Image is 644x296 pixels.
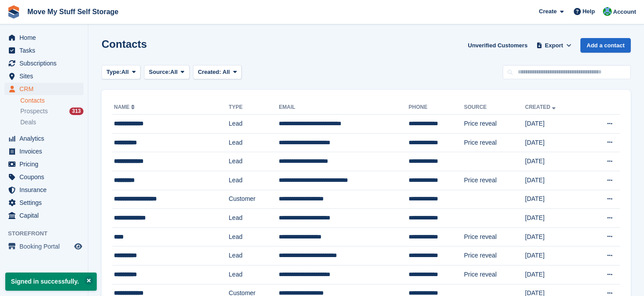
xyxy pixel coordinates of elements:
span: Create [539,7,557,16]
span: Capital [19,209,72,222]
span: Account [613,8,636,16]
td: [DATE] [525,152,586,171]
button: Type: All [102,65,140,80]
td: [DATE] [525,265,586,284]
span: Created: [198,69,221,75]
td: Lead [229,171,279,190]
th: Source [464,100,525,115]
span: Pricing [19,158,72,170]
span: Invoices [19,145,72,158]
a: menu [4,70,83,82]
button: Source: All [144,65,189,80]
td: [DATE] [525,190,586,209]
td: Price reveal [464,115,525,134]
td: Lead [229,133,279,152]
a: menu [4,158,83,170]
td: Price reveal [464,133,525,152]
p: Signed in successfully. [5,273,97,291]
span: CRM [19,83,72,95]
span: Coupons [19,171,72,183]
span: Export [545,41,563,50]
span: Analytics [19,132,72,145]
img: Dan [603,7,612,16]
span: Source: [149,68,170,77]
span: Home [19,31,72,44]
td: Lead [229,209,279,228]
td: Lead [229,152,279,171]
th: Email [279,100,409,115]
a: Name [114,104,136,110]
td: Lead [229,265,279,284]
span: Deals [20,118,36,127]
span: Subscriptions [19,57,72,69]
td: Price reveal [464,171,525,190]
span: Prospects [20,107,48,115]
th: Type [229,100,279,115]
a: menu [4,196,83,209]
a: menu [4,145,83,158]
td: [DATE] [525,246,586,265]
td: [DATE] [525,133,586,152]
td: Lead [229,115,279,134]
a: menu [4,184,83,196]
td: Lead [229,246,279,265]
a: Add a contact [580,38,631,53]
span: Sites [19,70,72,82]
span: Booking Portal [19,240,72,253]
td: [DATE] [525,209,586,228]
span: Storefront [8,229,88,238]
button: Export [534,38,573,53]
a: menu [4,209,83,222]
a: Move My Stuff Self Storage [24,4,122,19]
td: Lead [229,227,279,246]
td: Price reveal [464,246,525,265]
a: menu [4,240,83,253]
td: Price reveal [464,227,525,246]
img: stora-icon-8386f47178a22dfd0bd8f6a31ec36ba5ce8667c1dd55bd0f319d3a0aa187defe.svg [7,5,20,19]
span: All [121,68,129,77]
a: menu [4,171,83,183]
a: menu [4,31,83,44]
td: Customer [229,190,279,209]
a: Unverified Customers [464,38,531,53]
span: Settings [19,196,72,209]
a: Prospects 313 [20,107,83,116]
a: Contacts [20,96,83,105]
a: menu [4,132,83,145]
td: Price reveal [464,265,525,284]
div: 313 [69,108,83,115]
h1: Contacts [102,38,147,50]
span: Help [583,7,595,16]
a: Preview store [73,241,83,252]
span: Tasks [19,44,72,57]
a: menu [4,57,83,69]
a: Deals [20,118,83,127]
td: [DATE] [525,171,586,190]
span: Insurance [19,184,72,196]
th: Phone [409,100,464,115]
a: Created [525,104,557,110]
button: Created: All [193,65,242,80]
span: All [223,69,230,75]
a: menu [4,83,83,95]
a: menu [4,44,83,57]
span: Type: [106,68,121,77]
span: All [170,68,178,77]
td: [DATE] [525,227,586,246]
td: [DATE] [525,115,586,134]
